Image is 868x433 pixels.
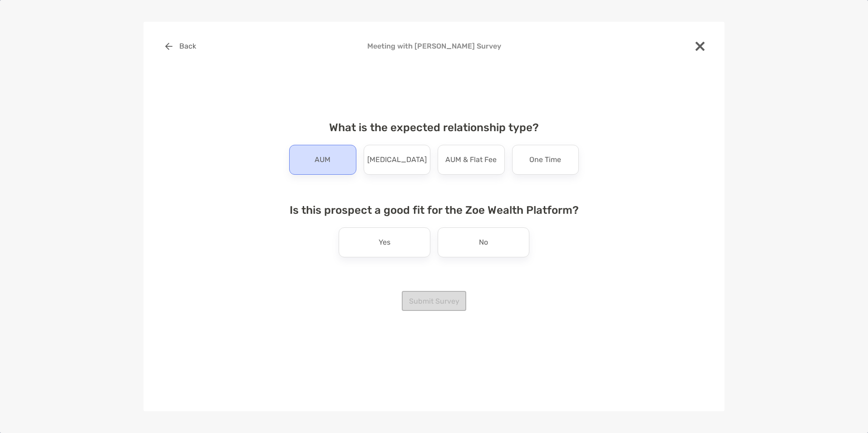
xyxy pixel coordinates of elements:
[282,204,586,216] h4: Is this prospect a good fit for the Zoe Wealth Platform?
[529,153,561,167] p: One Time
[695,42,705,51] img: close modal
[367,153,427,167] p: [MEDICAL_DATA]
[158,36,203,56] button: Back
[282,121,586,134] h4: What is the expected relationship type?
[158,42,710,50] h4: Meeting with [PERSON_NAME] Survey
[165,43,173,50] img: button icon
[445,153,497,167] p: AUM & Flat Fee
[315,153,330,167] p: AUM
[379,235,390,250] p: Yes
[479,235,488,250] p: No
